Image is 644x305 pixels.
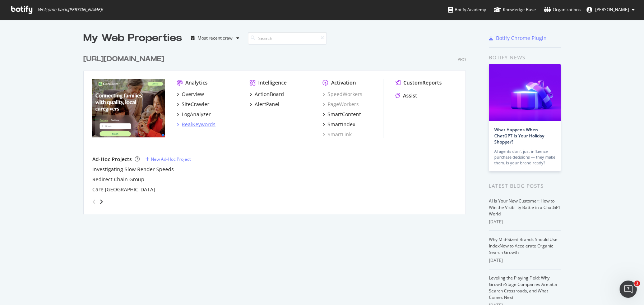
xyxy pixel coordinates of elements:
[92,176,144,183] a: Redirect Chain Group
[328,121,355,128] div: SmartIndex
[198,36,233,40] div: Most recent crawl
[323,131,352,138] a: SmartLink
[489,182,561,190] div: Latest Blog Posts
[185,79,208,86] div: Analytics
[38,7,103,13] span: Welcome back, [PERSON_NAME] !
[494,6,536,13] div: Knowledge Base
[92,166,174,173] a: Investigating Slow Render Speeds
[634,281,640,286] span: 1
[494,149,555,166] div: AI agents don’t just influence purchase decisions — they make them. Is your brand ready?
[151,156,191,162] div: New Ad-Hoc Project
[188,32,242,44] button: Most recent crawl
[250,101,279,108] a: AlertPanel
[489,64,561,121] img: What Happens When ChatGPT Is Your Holiday Shopper?
[581,4,640,15] button: [PERSON_NAME]
[182,111,211,118] div: LogAnalyzer
[458,56,466,63] div: Pro
[323,111,361,118] a: SmartContent
[403,92,417,99] div: Assist
[323,101,359,108] a: PageWorkers
[489,198,561,217] a: AI Is Your New Customer: How to Win the Visibility Battle in a ChatGPT World
[494,127,544,145] a: What Happens When ChatGPT Is Your Holiday Shopper?
[83,45,472,214] div: grid
[331,79,356,86] div: Activation
[489,275,557,300] a: Leveling the Playing Field: Why Growth-Stage Companies Are at a Search Crossroads, and What Comes...
[177,101,209,108] a: SiteCrawler
[489,257,561,264] div: [DATE]
[448,6,486,13] div: Botify Academy
[255,101,279,108] div: AlertPanel
[323,121,355,128] a: SmartIndex
[177,91,204,98] a: Overview
[248,32,327,45] input: Search
[177,121,216,128] a: RealKeywords
[258,79,287,86] div: Intelligence
[83,31,182,45] div: My Web Properties
[83,54,167,64] a: [URL][DOMAIN_NAME]
[89,196,99,208] div: angle-left
[323,91,362,98] a: SpeedWorkers
[255,91,284,98] div: ActionBoard
[489,35,547,42] a: Botify Chrome Plugin
[182,121,216,128] div: RealKeywords
[145,156,191,162] a: New Ad-Hoc Project
[395,79,442,86] a: CustomReports
[182,91,204,98] div: Overview
[182,101,209,108] div: SiteCrawler
[544,6,581,13] div: Organizations
[489,236,557,255] a: Why Mid-Sized Brands Should Use IndexNow to Accelerate Organic Search Growth
[92,79,165,137] img: https://www.care.com/
[496,35,547,42] div: Botify Chrome Plugin
[595,6,629,13] span: MIke Davis
[403,79,442,86] div: CustomReports
[395,92,417,99] a: Assist
[489,54,561,62] div: Botify news
[99,198,104,205] div: angle-right
[92,156,132,163] div: Ad-Hoc Projects
[83,54,164,64] div: [URL][DOMAIN_NAME]
[92,186,155,193] a: Care [GEOGRAPHIC_DATA]
[489,219,561,225] div: [DATE]
[250,91,284,98] a: ActionBoard
[177,111,211,118] a: LogAnalyzer
[620,281,637,298] iframe: Intercom live chat
[328,111,361,118] div: SmartContent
